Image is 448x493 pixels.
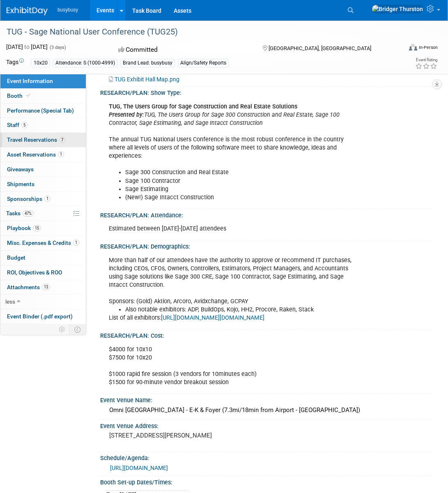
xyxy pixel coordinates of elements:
[178,59,229,67] div: Align/Safety Reports
[109,432,229,439] pre: [STREET_ADDRESS][PERSON_NAME]
[0,118,86,132] a: Staff5
[69,324,86,335] td: Toggle Event Tabs
[0,221,86,235] a: Playbook15
[7,166,34,173] span: Giveaways
[7,136,65,143] span: Travel Reservations
[116,43,249,57] div: Committed
[7,313,73,320] span: Event Binder (.pdf export)
[26,93,30,98] i: Booth reservation complete
[23,210,34,217] span: 47%
[7,269,62,276] span: ROI, Objectives & ROO
[103,341,363,391] div: $4000 for 10x10 $7500 for 10x20 $1000 rapid fire session (3 vendors for 10minutes each) $1500 for...
[0,133,86,147] a: Travel Reservations7
[57,7,78,13] span: busybusy
[0,309,86,324] a: Event Binder (.pdf export)
[7,107,74,114] span: Performance (Special Tab)
[31,59,50,67] div: 10x20
[110,465,168,471] a: [URL][DOMAIN_NAME]
[120,59,175,67] div: Brand Lead: busybusy
[125,177,358,185] li: Sage 100 Contractor
[372,5,423,14] img: Bridger Thurston
[49,45,66,50] span: (3 days)
[100,240,432,251] div: RESEARCH/PLAN: Demographics:
[0,265,86,280] a: ROI, Objectives & ROO
[100,452,432,462] div: Schedule/Agenda:
[269,45,371,51] span: [GEOGRAPHIC_DATA], [GEOGRAPHIC_DATA]
[4,25,395,39] div: TUG - Sage National User Conference (TUG25)
[59,137,65,143] span: 7
[418,44,438,51] div: In-Person
[415,58,437,62] div: Event Rating
[6,58,24,67] td: Tags
[21,122,28,128] span: 5
[7,181,34,187] span: Shipments
[109,76,179,83] a: TUG Exhibit Hall Map.png
[7,284,50,290] span: Attachments
[0,236,86,250] a: Misc. Expenses & Credits1
[371,43,438,55] div: Event Format
[0,89,86,103] a: Booth
[106,404,425,417] div: Omni [GEOGRAPHIC_DATA] - E-K & Foyer (7.3mi/18min from Airport - [GEOGRAPHIC_DATA])
[6,44,48,50] span: [DATE] [DATE]
[53,59,117,67] div: Attendance: S (1000-4999)
[125,168,358,177] li: Sage 300 Construction and Real Estate
[103,221,363,237] div: Estimated between [DATE]-[DATE] attendees
[100,394,432,404] div: Event Venue Name:
[103,252,363,327] div: More than half of our attendees have the authority to approve or recommend IT purchases, includin...
[44,196,51,202] span: 1
[100,87,432,97] div: RESEARCH/PLAN: Show Type:
[125,306,358,314] li: Also notable exhibitors: ADP, BuildOps, Kojo, HH2, Procore, Raken, Stack
[55,324,69,335] td: Personalize Event Tab Strip
[109,111,144,118] b: Presented by:
[115,76,179,83] span: TUG Exhibit Hall Map.png
[100,420,432,430] div: Event Venue Address:
[0,280,86,295] a: Attachments13
[0,104,86,118] a: Performance (Special Tab)
[0,162,86,177] a: Giveaways
[161,314,264,321] a: [URL][DOMAIN_NAME][DOMAIN_NAME]
[0,74,86,88] a: Event Information
[125,194,358,202] li: (New!) Sage Intacct Construction
[73,240,79,246] span: 1
[0,295,86,309] a: less
[0,147,86,162] a: Asset Reservations1
[100,209,432,219] div: RESEARCH/PLAN: Attendance:
[23,44,31,50] span: to
[7,92,32,99] span: Booth
[409,44,417,51] img: Format-Inperson.png
[33,225,41,231] span: 15
[7,240,79,246] span: Misc. Expenses & Credits
[109,103,297,110] b: TUG, The Users Group for Sage Construction and Real Estate Solutions
[7,78,53,84] span: Event Information
[100,476,432,486] div: Booth Set-up Dates/Times:
[100,329,432,340] div: RESEARCH/PLAN: Cost:
[0,251,86,265] a: Budget
[6,210,34,217] span: Tasks
[5,298,15,305] span: less
[7,7,48,15] img: ExhibitDay
[109,111,340,127] i: TUG, The Users Group for Sage 300 Construction and Real Estate, Sage 100 Contractor, Sage Estimat...
[125,185,358,194] li: Sage Estimating
[7,151,64,158] span: Asset Reservations
[0,177,86,191] a: Shipments
[0,206,86,221] a: Tasks47%
[0,192,86,206] a: Sponsorships1
[7,196,51,202] span: Sponsorships
[7,225,41,231] span: Playbook
[58,151,64,157] span: 1
[7,122,28,128] span: Staff
[7,254,25,261] span: Budget
[42,284,50,290] span: 13
[103,99,363,206] div: The annual TUG National Users Conference is the most robust conference in the country where all l...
